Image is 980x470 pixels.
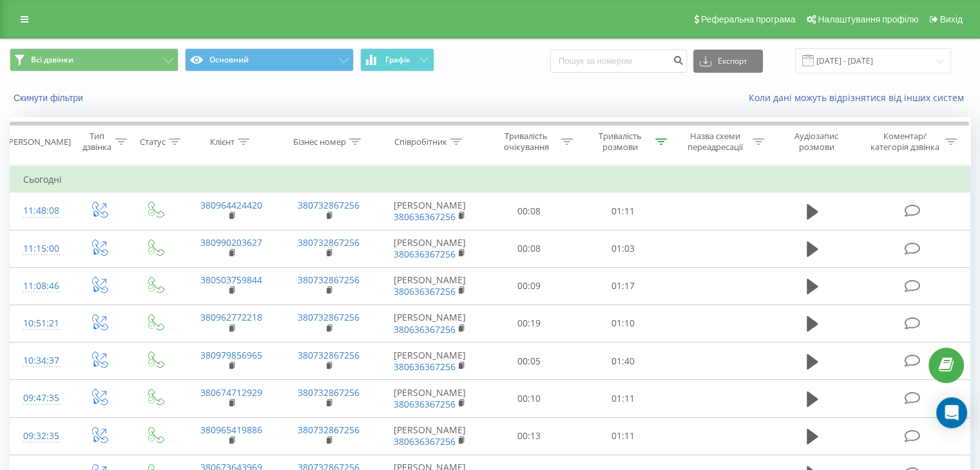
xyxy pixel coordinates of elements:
[779,131,854,153] div: Аудіозапис розмови
[10,92,90,104] button: Скинути фільтри
[483,417,576,455] td: 00:13
[23,274,57,299] div: 11:08:46
[200,274,262,286] a: 380503759844
[378,417,483,455] td: [PERSON_NAME]
[378,267,483,305] td: [PERSON_NAME]
[394,435,456,447] a: 380636367256
[378,230,483,267] td: [PERSON_NAME]
[23,424,57,449] div: 09:32:35
[576,230,669,267] td: 01:03
[701,14,796,24] span: Реферальна програма
[394,285,456,297] a: 380636367256
[140,136,166,147] div: Статус
[298,311,360,323] a: 380732867256
[394,398,456,410] a: 380636367256
[940,14,963,24] span: Вихід
[693,50,763,73] button: Експорт
[576,267,669,305] td: 01:17
[10,167,970,193] td: Сьогодні
[298,199,360,211] a: 380732867256
[550,50,687,73] input: Пошук за номером
[378,380,483,417] td: [PERSON_NAME]
[23,386,57,411] div: 09:47:35
[749,91,970,104] a: Коли дані можуть відрізнятися вiд інших систем
[378,343,483,380] td: [PERSON_NAME]
[936,397,967,428] div: Open Intercom Messenger
[10,48,178,71] button: Всі дзвінки
[200,386,262,399] a: 380674712929
[576,343,669,380] td: 01:40
[483,380,576,417] td: 00:10
[23,198,57,223] div: 11:48:08
[200,424,262,436] a: 380965419886
[483,343,576,380] td: 00:05
[200,236,262,249] a: 380990203627
[682,131,749,153] div: Назва схеми переадресації
[394,323,456,335] a: 380636367256
[298,274,360,286] a: 380732867256
[298,424,360,436] a: 380732867256
[588,131,652,153] div: Тривалість розмови
[394,136,447,147] div: Співробітник
[23,348,57,373] div: 10:34:37
[867,131,942,153] div: Коментар/категорія дзвінка
[818,14,918,24] span: Налаштування профілю
[483,193,576,230] td: 00:08
[494,131,559,153] div: Тривалість очікування
[483,230,576,267] td: 00:08
[576,417,669,455] td: 01:11
[483,305,576,342] td: 00:19
[394,211,456,223] a: 380636367256
[298,236,360,249] a: 380732867256
[185,48,354,71] button: Основний
[200,349,262,361] a: 380979856965
[378,193,483,230] td: [PERSON_NAME]
[81,131,111,153] div: Тип дзвінка
[576,380,669,417] td: 01:11
[298,386,360,399] a: 380732867256
[385,55,410,64] span: Графік
[394,361,456,373] a: 380636367256
[394,248,456,260] a: 380636367256
[293,136,346,147] div: Бізнес номер
[360,48,434,71] button: Графік
[23,236,57,261] div: 11:15:00
[200,199,262,211] a: 380964424420
[31,55,73,65] span: Всі дзвінки
[378,305,483,342] td: [PERSON_NAME]
[210,136,235,147] div: Клієнт
[200,311,262,323] a: 380962772218
[298,349,360,361] a: 380732867256
[483,267,576,305] td: 00:09
[576,305,669,342] td: 01:10
[576,193,669,230] td: 01:11
[6,136,71,147] div: [PERSON_NAME]
[23,311,57,336] div: 10:51:21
